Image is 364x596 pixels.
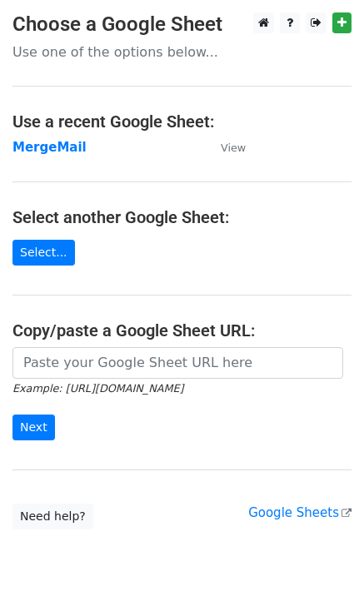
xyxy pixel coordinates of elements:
iframe: Chat Widget [281,516,364,596]
a: MergeMail [12,140,87,155]
h4: Copy/paste a Google Sheet URL: [12,320,352,340]
a: Need help? [12,504,93,529]
small: Example: [URL][DOMAIN_NAME] [12,382,183,395]
input: Paste your Google Sheet URL here [12,347,343,379]
h3: Choose a Google Sheet [12,12,352,37]
p: Use one of the options below... [12,43,352,61]
input: Next [12,415,55,440]
h4: Use a recent Google Sheet: [12,112,352,132]
a: View [204,140,246,155]
small: View [221,142,246,154]
a: Google Sheets [248,505,352,520]
h4: Select another Google Sheet: [12,207,352,227]
a: Select... [12,240,75,266]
